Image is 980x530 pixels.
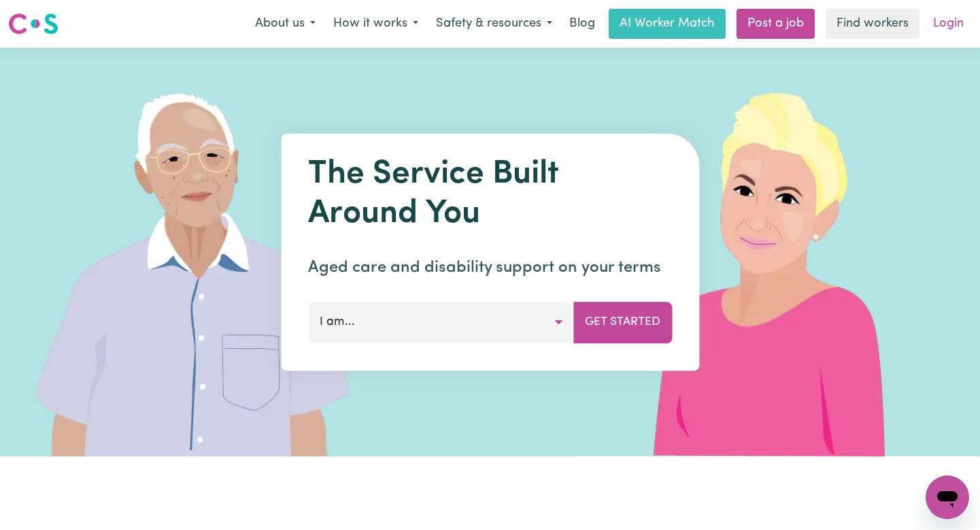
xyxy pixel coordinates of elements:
[737,9,815,39] a: Post a job
[246,10,324,38] button: About us
[826,9,919,39] a: Find workers
[8,8,58,40] a: Careseekers logo
[609,9,726,39] a: AI Worker Match
[308,255,672,280] p: Aged care and disability support on your terms
[925,9,972,39] a: Login
[427,10,561,38] button: Safety & resources
[308,155,672,234] h1: The Service Built Around You
[324,10,427,38] button: How it works
[561,9,603,39] a: Blog
[573,302,672,343] button: Get Started
[926,476,969,519] iframe: Button to launch messaging window
[8,12,58,36] img: Careseekers logo
[308,302,574,343] button: I am...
